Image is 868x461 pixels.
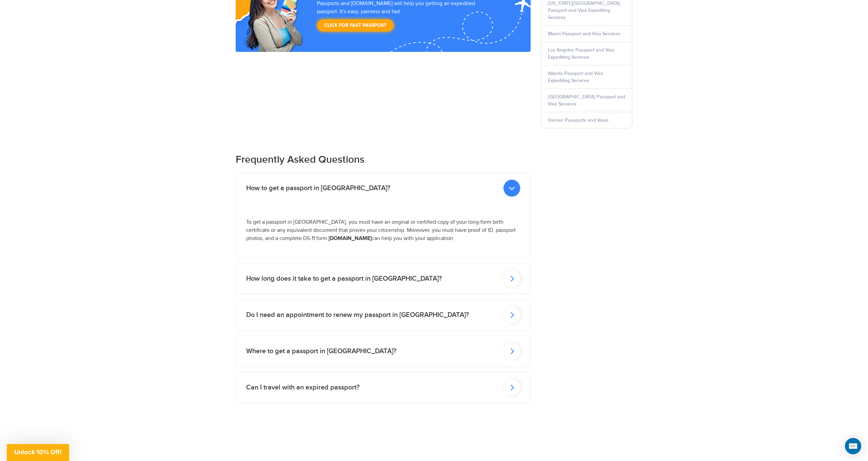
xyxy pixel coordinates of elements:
[548,94,625,107] a: [GEOGRAPHIC_DATA] Passport and Visa Services
[548,0,620,20] a: [US_STATE][GEOGRAPHIC_DATA] Passport and Visa Expediting Services
[246,347,396,355] h2: Where to get a passport in [GEOGRAPHIC_DATA]?
[329,235,372,242] strong: [DOMAIN_NAME]
[14,448,62,456] span: Unlock 10% Off!
[548,47,614,60] a: Los Angeles Passport and Visa Expediting Services
[548,117,609,123] a: Denver Passports and Visas
[246,218,520,243] p: To get a passport in [GEOGRAPHIC_DATA], you must have an original or certified copy of your long-...
[7,444,69,461] div: Unlock 10% Off!
[845,438,861,454] div: Open Intercom Messenger
[548,31,620,37] a: Miami Passport and Visa Services
[548,71,603,83] a: Atlanta Passport and Visa Expediting Services
[317,19,394,32] a: Click for Fast Passport
[246,275,442,283] h2: How long does it take to get a passport in [GEOGRAPHIC_DATA]?
[236,154,531,166] h2: Frequently Asked Questions
[246,311,469,319] h2: Do I need an appointment to renew my passport in [GEOGRAPHIC_DATA]?
[236,52,531,133] iframe: Customer reviews powered by Trustpilot
[246,383,359,392] h2: Can I travel with an expired passport?
[246,184,390,192] h2: How to get a passport in [GEOGRAPHIC_DATA]?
